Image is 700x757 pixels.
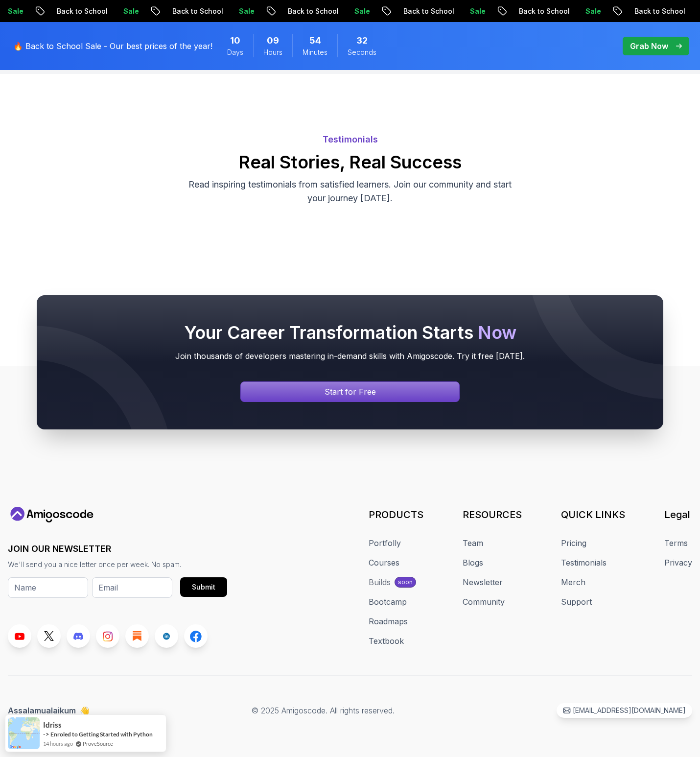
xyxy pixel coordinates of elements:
[268,6,335,16] p: Back to School
[463,557,483,568] a: Blogs
[155,624,178,648] a: LinkedIn link
[230,34,240,47] span: 10 Days
[13,40,212,52] p: 🔥 Back to School Sale - Our best prices of the year!
[43,721,62,729] span: idriss
[369,635,404,647] a: Textbook
[186,178,514,205] p: Read inspiring testimonials from satisfied learners. Join our community and start your journey [D...
[463,537,483,549] a: Team
[561,508,625,521] h3: QUICK LINKS
[573,706,686,715] p: [EMAIL_ADDRESS][DOMAIN_NAME]
[561,576,585,588] a: Merch
[463,596,505,608] a: Community
[125,624,149,648] a: Blog link
[384,6,450,16] p: Back to School
[450,6,482,16] p: Sale
[630,40,668,52] p: Grab Now
[561,537,586,549] a: Pricing
[43,730,49,738] span: ->
[8,542,227,556] h3: JOIN OUR NEWSLETTER
[83,739,113,748] a: ProveSource
[369,576,391,588] div: Builds
[369,508,423,521] h3: PRODUCTS
[348,47,376,57] span: Seconds
[463,576,503,588] a: Newsletter
[263,47,282,57] span: Hours
[561,596,592,608] a: Support
[369,596,407,608] a: Bootcamp
[153,6,219,16] p: Back to School
[92,577,172,598] input: Email
[252,705,395,716] p: © 2025 Amigoscode. All rights reserved.
[369,557,399,568] a: Courses
[219,6,251,16] p: Sale
[664,557,692,568] a: Privacy
[43,739,73,748] span: 14 hours ago
[463,508,522,521] h3: RESOURCES
[78,703,93,718] span: 👋
[50,731,153,738] a: Enroled to Getting Started with Python
[309,34,321,47] span: 54 Minutes
[664,508,692,521] h3: Legal
[184,624,208,648] a: Facebook link
[37,6,104,16] p: Back to School
[104,6,135,16] p: Sale
[37,624,61,648] a: Twitter link
[499,6,566,16] p: Back to School
[561,557,607,568] a: Testimonials
[56,350,644,362] p: Join thousands of developers mastering in-demand skills with Amigoscode. Try it free [DATE].
[192,582,215,592] div: Submit
[8,717,40,749] img: provesource social proof notification image
[267,34,279,47] span: 9 Hours
[67,624,90,648] a: Discord link
[7,152,693,172] h2: Real Stories, Real Success
[557,703,692,718] a: [EMAIL_ADDRESS][DOMAIN_NAME]
[566,6,597,16] p: Sale
[369,537,401,549] a: Portfolly
[478,322,516,343] span: Now
[56,323,644,342] h2: Your Career Transformation Starts
[240,381,460,402] a: Signin page
[7,133,693,146] p: Testimonials
[369,615,408,627] a: Roadmaps
[303,47,327,57] span: Minutes
[96,624,119,648] a: Instagram link
[8,624,31,648] a: Youtube link
[8,560,227,569] p: We'll send you a nice letter once per week. No spam.
[615,6,681,16] p: Back to School
[180,577,227,597] button: Submit
[8,705,90,716] p: Assalamualaikum
[356,34,368,47] span: 32 Seconds
[335,6,366,16] p: Sale
[227,47,243,57] span: Days
[664,537,688,549] a: Terms
[398,578,413,586] p: soon
[8,577,88,598] input: Name
[325,386,376,398] p: Start for Free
